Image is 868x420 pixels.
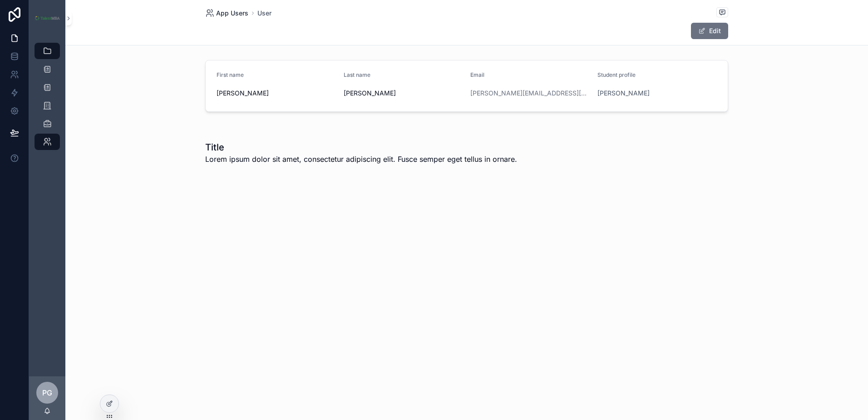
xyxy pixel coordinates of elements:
[597,71,636,78] span: Student profile
[257,9,271,18] a: User
[29,36,65,162] div: scrollable content
[205,9,248,18] a: App Users
[42,387,52,398] span: PG
[217,71,244,78] span: First name
[691,23,728,39] button: Edit
[344,89,464,98] span: [PERSON_NAME]
[216,9,248,18] span: App Users
[205,154,517,165] span: Lorem ipsum dolor sit amet, consectetur adipiscing elit. Fusce semper eget tellus in ornare.
[205,141,517,154] h1: Title
[35,16,60,20] img: App logo
[470,71,484,78] span: Email
[344,71,370,78] span: Last name
[470,89,590,98] a: [PERSON_NAME][EMAIL_ADDRESS][PERSON_NAME][PERSON_NAME][DOMAIN_NAME]
[597,89,650,98] a: [PERSON_NAME]
[217,89,336,98] span: [PERSON_NAME]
